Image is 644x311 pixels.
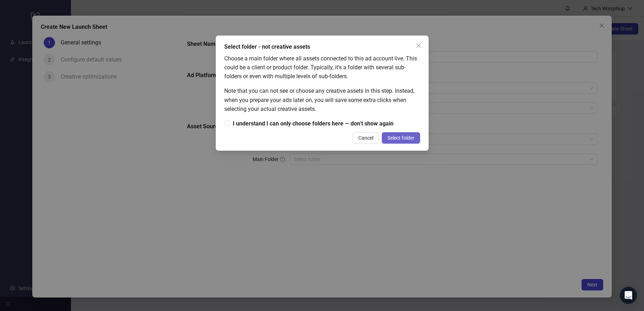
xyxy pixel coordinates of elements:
button: Cancel [353,132,379,144]
span: Cancel [358,135,373,141]
div: Choose a main folder where all assets connected to this ad account live. This could be a client o... [224,54,420,81]
span: close [416,43,422,48]
div: Open Intercom Messenger [620,287,637,304]
span: Select folder [387,135,414,141]
div: Select folder - not creative assets [224,43,420,51]
button: Close [413,40,424,51]
div: Note that you can not see or choose any creative assets in this step. Instead, when you prepare y... [224,86,420,113]
button: Select folder [382,132,420,144]
span: I understand I can only choose folders here — don’t show again [230,119,396,128]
